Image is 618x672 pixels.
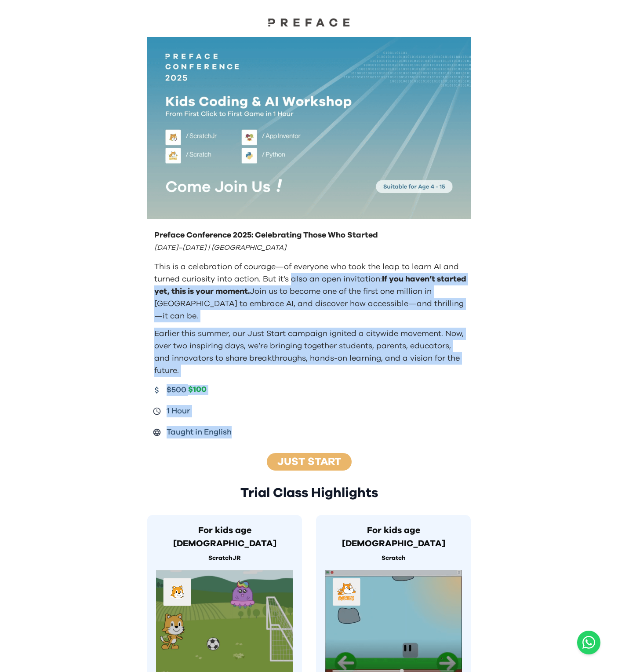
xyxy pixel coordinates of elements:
p: [DATE]–[DATE] | [GEOGRAPHIC_DATA] [154,241,467,254]
h3: For kids age [DEMOGRAPHIC_DATA] [156,524,293,550]
span: $100 [188,385,207,395]
button: Open WhatsApp chat [577,631,600,654]
a: Preface Logo [265,18,353,30]
a: Chat with us on WhatsApp [577,631,600,654]
p: Earlier this summer, our Just Start campaign ignited a citywide movement. Now, over two inspiring... [154,328,467,377]
h3: For kids age [DEMOGRAPHIC_DATA] [325,524,462,550]
button: Just Start [264,453,354,471]
a: Just Start [277,457,341,467]
h2: Trial Class Highlights [147,485,471,501]
p: ScratchJR [156,554,293,563]
img: Preface Logo [265,18,353,27]
p: Preface Conference 2025: Celebrating Those Who Started [154,229,467,241]
p: Scratch [325,554,462,563]
span: Taught in English [167,426,232,438]
span: 1 Hour [167,405,190,417]
span: $500 [167,384,186,396]
span: If you haven’t started yet, this is your moment. [154,275,466,296]
p: This is a celebration of courage—of everyone who took the leap to learn AI and turned curiosity i... [154,261,467,322]
img: Kids learning to code [147,37,471,219]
